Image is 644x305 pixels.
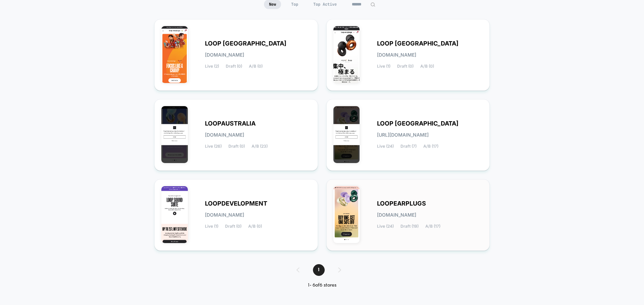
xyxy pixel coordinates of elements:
span: Live (24) [377,144,394,149]
span: [DOMAIN_NAME] [377,53,416,57]
span: Draft (0) [397,64,414,69]
span: Draft (7) [400,144,417,149]
span: A/B (0) [249,64,263,69]
span: Live (2) [205,64,219,69]
span: Live (24) [377,224,394,229]
span: [DOMAIN_NAME] [377,213,416,217]
span: [URL][DOMAIN_NAME] [377,133,429,137]
span: Live (26) [205,144,222,149]
span: Live (1) [377,64,390,69]
span: A/B (0) [248,224,262,229]
span: A/B (23) [252,144,268,149]
span: LOOP [GEOGRAPHIC_DATA] [205,41,286,46]
span: A/B (0) [420,64,434,69]
img: LOOPDEVELOPMENT [161,186,188,243]
span: [DOMAIN_NAME] [205,213,244,217]
span: A/B (17) [423,144,438,149]
span: LOOP [GEOGRAPHIC_DATA] [377,121,459,126]
span: LOOPAUSTRALIA [205,121,256,126]
img: edit [370,2,375,7]
span: LOOPDEVELOPMENT [205,201,267,206]
img: LOOPAUSTRALIA [161,106,188,163]
span: [DOMAIN_NAME] [205,53,244,57]
img: LOOP_INDIA [161,26,188,83]
img: LOOP_UNITED_STATES [333,106,360,163]
span: LOOP [GEOGRAPHIC_DATA] [377,41,459,46]
img: LOOP_JAPAN [333,26,360,83]
span: Draft (0) [225,224,241,229]
div: 1 - 6 of 6 stores [290,283,355,288]
span: Draft (0) [228,144,245,149]
span: 1 [313,264,325,276]
span: Draft (19) [400,224,419,229]
span: Live (1) [205,224,218,229]
img: LOOPEARPLUGS [333,186,360,243]
span: Draft (0) [226,64,242,69]
span: A/B (17) [425,224,440,229]
span: LOOPEARPLUGS [377,201,426,206]
span: [DOMAIN_NAME] [205,133,244,137]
